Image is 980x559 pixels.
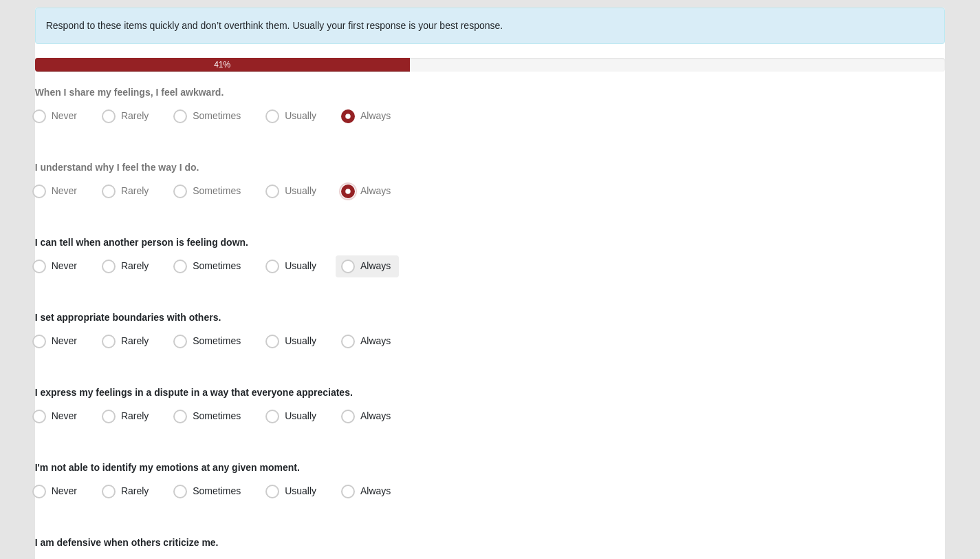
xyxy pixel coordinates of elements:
[121,185,149,196] span: Rarely
[285,185,316,196] span: Usually
[193,110,241,121] span: Sometimes
[193,185,241,196] span: Sometimes
[35,58,410,72] div: 41%
[360,485,391,496] span: Always
[193,410,241,421] span: Sometimes
[52,260,77,271] span: Never
[360,185,391,196] span: Always
[360,110,391,121] span: Always
[35,160,199,174] label: I understand why I feel the way I do.
[193,335,241,346] span: Sometimes
[35,310,221,324] label: I set appropriate boundaries with others.
[193,485,241,496] span: Sometimes
[52,110,77,121] span: Never
[52,410,77,421] span: Never
[193,260,241,271] span: Sometimes
[285,260,316,271] span: Usually
[121,260,149,271] span: Rarely
[360,335,391,346] span: Always
[35,235,248,249] label: I can tell when another person is feeling down.
[360,410,391,421] span: Always
[285,110,316,121] span: Usually
[35,386,353,399] label: I express my feelings in a dispute in a way that everyone appreciates.
[121,110,149,121] span: Rarely
[52,485,77,496] span: Never
[35,85,224,99] label: When I share my feelings, I feel awkward.
[121,335,149,346] span: Rarely
[285,410,316,421] span: Usually
[285,485,316,496] span: Usually
[360,260,391,271] span: Always
[35,461,300,474] label: I'm not able to identify my emotions at any given moment.
[52,185,77,196] span: Never
[52,335,77,346] span: Never
[121,485,149,496] span: Rarely
[121,410,149,421] span: Rarely
[46,20,503,31] span: Respond to these items quickly and don’t overthink them. Usually your first response is your best...
[285,335,316,346] span: Usually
